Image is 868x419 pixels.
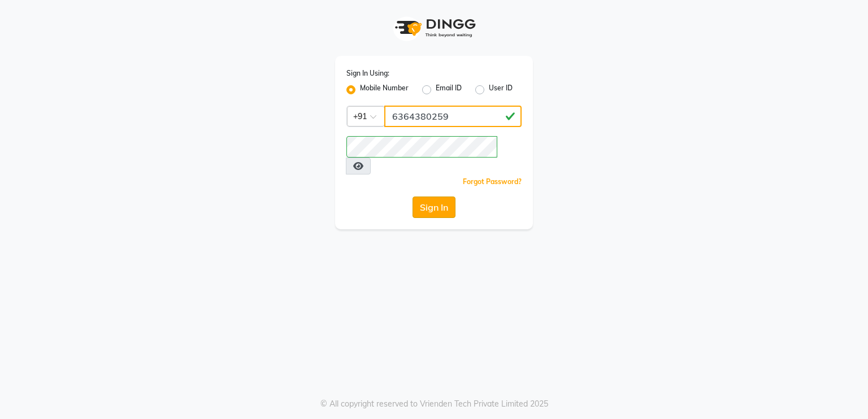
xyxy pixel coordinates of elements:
button: Sign In [413,197,455,218]
a: Forgot Password? [463,177,522,186]
input: Username [346,136,497,158]
input: Username [384,106,522,127]
label: Email ID [436,83,462,97]
label: Sign In Using: [346,68,389,78]
img: logo1.svg [389,11,479,45]
label: User ID [489,83,513,97]
label: Mobile Number [360,83,409,97]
